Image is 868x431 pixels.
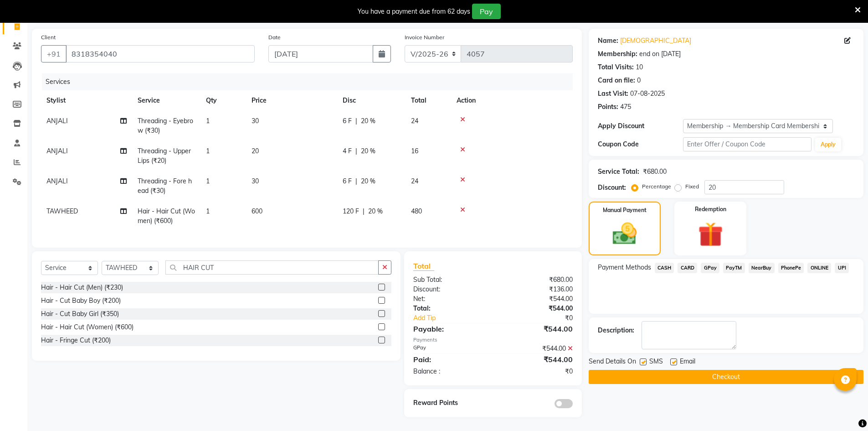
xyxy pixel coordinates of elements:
[42,73,580,90] div: Services
[406,398,493,408] div: Reward Points
[598,76,635,85] div: Card on file:
[508,313,580,323] div: ₹0
[206,117,210,125] span: 1
[361,146,375,156] span: 20 %
[683,137,812,151] input: Enter Offer / Coupon Code
[723,263,745,273] span: PayTM
[363,207,365,216] span: |
[642,182,671,191] label: Percentage
[66,45,255,62] input: Search by Name/Mobile/Email/Code
[361,116,375,126] span: 20 %
[405,33,444,42] label: Invoice Number
[630,89,665,99] div: 07-08-2025
[138,147,191,165] span: Threading - Upper Lips (₹20)
[598,36,618,46] div: Name:
[598,263,651,272] span: Payment Methods
[589,370,863,384] button: Checkout
[406,90,451,111] th: Total
[472,4,501,19] button: Pay
[406,367,493,376] div: Balance :
[598,121,683,131] div: Apply Discount
[493,294,580,304] div: ₹544.00
[413,261,434,271] span: Total
[406,344,493,353] div: GPay
[252,147,259,155] span: 20
[337,90,406,111] th: Disc
[815,138,841,151] button: Apply
[643,167,667,177] div: ₹680.00
[598,49,637,59] div: Membership:
[358,7,470,16] div: You have a payment due from 62 days
[639,49,681,59] div: end on [DATE]
[252,177,259,185] span: 30
[355,116,357,126] span: |
[835,263,849,273] span: UPI
[778,263,804,273] span: PhonePe
[206,147,210,155] span: 1
[695,205,726,213] label: Redemption
[41,283,123,292] div: Hair - Hair Cut (Men) (₹230)
[685,182,699,191] label: Fixed
[636,62,643,72] div: 10
[493,285,580,294] div: ₹136.00
[132,90,200,111] th: Service
[46,147,68,155] span: ANJALI
[605,220,644,248] img: _cash.svg
[406,285,493,294] div: Discount:
[493,354,580,365] div: ₹544.00
[41,33,56,42] label: Client
[589,357,636,368] span: Send Details On
[46,117,68,125] span: ANJALI
[598,89,628,99] div: Last Visit:
[41,309,119,319] div: Hair - Cut Baby Girl (₹350)
[678,263,697,273] span: CARD
[598,326,634,335] div: Description:
[701,263,719,273] span: GPay
[649,357,663,368] span: SMS
[41,322,134,332] div: Hair - Hair Cut (Women) (₹600)
[138,177,192,195] span: Threading - Fore head (₹30)
[206,207,210,215] span: 1
[493,275,580,285] div: ₹680.00
[343,116,352,126] span: 6 F
[343,207,359,216] span: 120 F
[598,140,683,149] div: Coupon Code
[406,294,493,304] div: Net:
[46,177,68,185] span: ANJALI
[637,76,641,85] div: 0
[807,263,831,273] span: ONLINE
[138,207,195,225] span: Hair - Hair Cut (Women) (₹600)
[655,263,674,273] span: CASH
[138,117,193,135] span: Threading - Eyebrow (₹30)
[411,207,422,215] span: 480
[413,336,572,344] div: Payments
[406,304,493,313] div: Total:
[46,207,78,215] span: TAWHEED
[246,90,337,111] th: Price
[406,354,493,365] div: Paid:
[493,323,580,334] div: ₹544.00
[603,206,647,214] label: Manual Payment
[355,146,357,156] span: |
[493,304,580,313] div: ₹544.00
[620,102,631,112] div: 475
[268,33,281,42] label: Date
[165,260,379,275] input: Search or Scan
[343,177,352,186] span: 6 F
[343,146,352,156] span: 4 F
[598,183,626,192] div: Discount:
[411,117,418,125] span: 24
[41,296,121,306] div: Hair - Cut Baby Boy (₹200)
[451,90,573,111] th: Action
[680,357,695,368] span: Email
[41,336,111,345] div: Hair - Fringe Cut (₹200)
[206,177,210,185] span: 1
[361,177,375,186] span: 20 %
[493,367,580,376] div: ₹0
[252,207,262,215] span: 600
[406,323,493,334] div: Payable:
[411,177,418,185] span: 24
[368,207,383,216] span: 20 %
[749,263,775,273] span: NearBuy
[406,275,493,285] div: Sub Total:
